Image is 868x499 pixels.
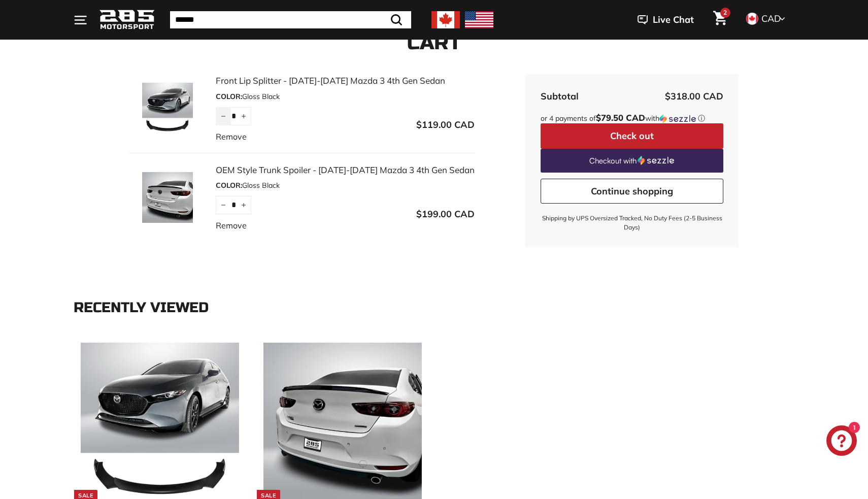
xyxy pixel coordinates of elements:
[416,119,475,130] span: $119.00 CAD
[216,130,247,143] a: Remove
[653,13,694,26] span: Live Chat
[236,196,251,214] button: Increase item quantity by one
[761,13,781,24] span: CAD
[99,8,155,32] img: Logo_285_Motorsport_areodynamics_components
[216,163,475,177] a: OEM Style Trunk Spoiler - [DATE]-[DATE] Mazda 3 4th Gen Sedan
[541,179,723,204] a: Continue shopping
[236,107,251,125] button: Increase item quantity by one
[129,83,206,134] img: Front Lip Splitter - 2019-2025 Mazda 3 4th Gen Sedan
[74,300,794,316] div: Recently viewed
[659,114,696,123] img: Sezzle
[216,74,475,87] a: Front Lip Splitter - [DATE]-[DATE] Mazda 3 4th Gen Sedan
[216,181,242,190] span: COLOR:
[541,113,723,123] div: or 4 payments of with
[541,214,723,232] small: Shipping by UPS Oversized Tracked, No Duty Fees (2-5 Business Days)
[541,89,579,103] div: Subtotal
[216,219,247,231] a: Remove
[129,172,206,223] img: OEM Style Trunk Spoiler - 2019-2025 Mazda 3 4th Gen Sedan
[216,180,475,191] div: Gloss Black
[596,112,645,123] span: $79.50 CAD
[638,156,674,165] img: Sezzle
[665,90,723,102] span: $318.00 CAD
[541,149,723,173] a: Checkout with
[216,92,242,101] span: COLOR:
[216,107,231,125] button: Reduce item quantity by one
[723,9,727,16] span: 2
[216,196,231,214] button: Reduce item quantity by one
[541,113,723,123] div: or 4 payments of$79.50 CADwithSezzle Click to learn more about Sezzle
[416,208,475,220] span: $199.00 CAD
[74,31,794,54] h1: Cart
[624,7,707,32] button: Live Chat
[216,91,475,102] div: Gloss Black
[823,425,860,458] inbox-online-store-chat: Shopify online store chat
[170,11,411,28] input: Search
[541,123,723,149] button: Check out
[707,3,733,37] a: Cart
